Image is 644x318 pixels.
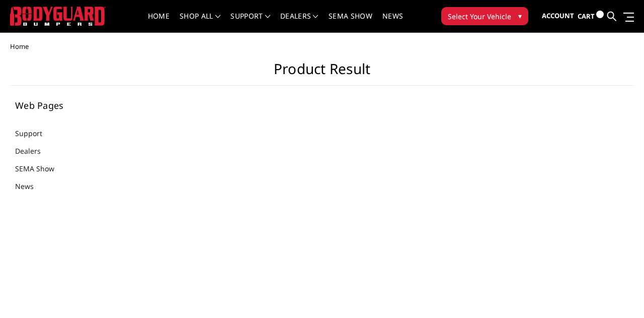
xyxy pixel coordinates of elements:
[15,181,46,192] a: News
[10,7,106,25] img: BODYGUARD BUMPERS
[578,12,595,21] span: Cart
[542,3,574,30] a: Account
[542,11,574,20] span: Account
[280,13,318,32] a: Dealers
[448,11,511,22] span: Select Your Vehicle
[15,163,67,174] a: SEMA Show
[180,13,220,32] a: shop all
[441,7,528,25] button: Select Your Vehicle
[230,13,270,32] a: Support
[518,11,522,21] span: ▾
[578,3,604,30] a: Cart
[329,13,372,32] a: SEMA Show
[10,42,29,51] span: Home
[148,13,170,32] a: Home
[15,101,124,110] h5: Web Pages
[15,128,55,139] a: Support
[10,60,634,86] h1: Product Result
[382,13,403,32] a: News
[15,146,53,156] a: Dealers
